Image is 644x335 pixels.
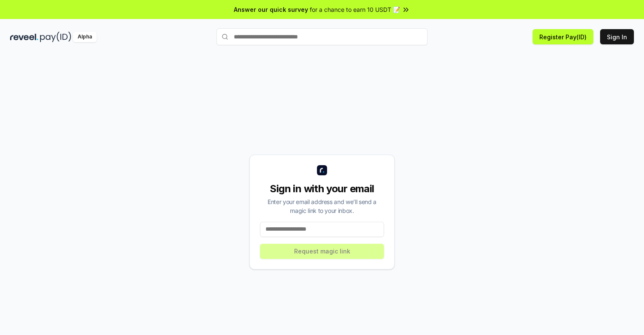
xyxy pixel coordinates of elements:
div: Sign in with your email [260,182,384,196]
span: Answer our quick survey [234,5,308,14]
img: pay_id [40,32,71,42]
img: logo_small [317,165,327,175]
div: Alpha [73,32,97,42]
button: Register Pay(ID) [533,29,593,44]
span: for a chance to earn 10 USDT 📝 [310,5,400,14]
button: Sign In [600,29,634,44]
div: Enter your email address and we’ll send a magic link to your inbox. [260,197,384,215]
img: reveel_dark [10,32,38,42]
